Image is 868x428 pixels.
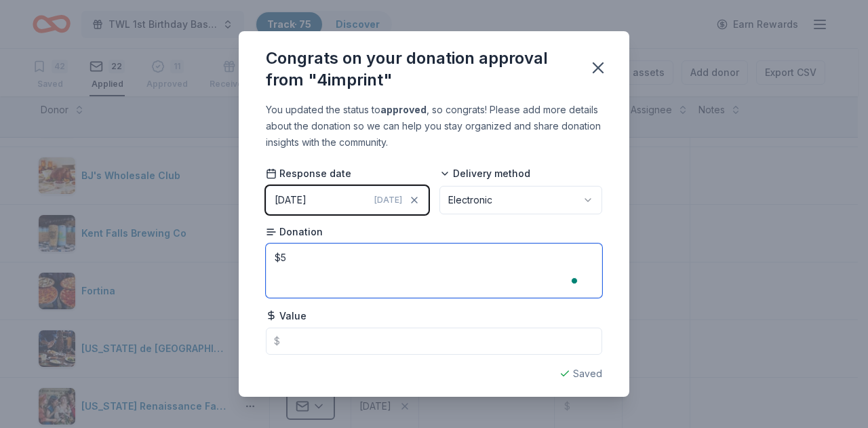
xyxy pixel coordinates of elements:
[266,186,429,214] button: [DATE][DATE]
[374,195,402,206] span: [DATE]
[266,47,572,91] div: Congrats on your donation approval from "4imprint"
[439,167,530,180] span: Delivery method
[266,309,307,323] span: Value
[380,104,427,115] b: approved
[275,192,307,208] div: [DATE]
[266,167,351,180] span: Response date
[266,244,602,298] textarea: To enrich screen reader interactions, please activate Accessibility in Grammarly extension settings
[266,225,323,239] span: Donation
[266,102,602,151] div: You updated the status to , so congrats! Please add more details about the donation so we can hel...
